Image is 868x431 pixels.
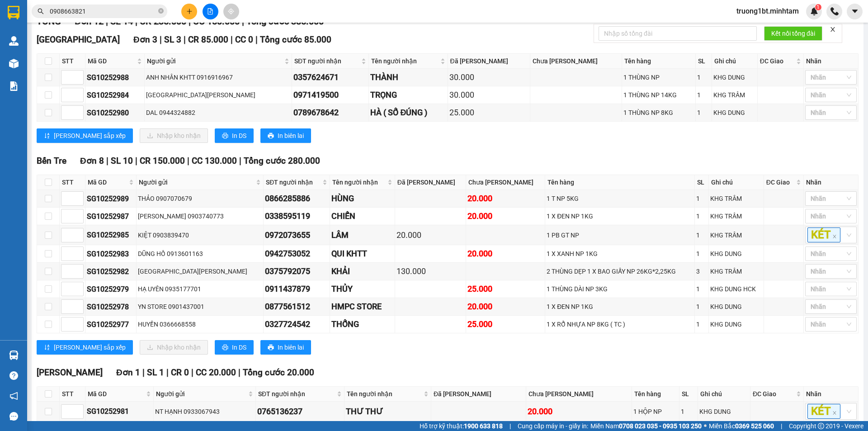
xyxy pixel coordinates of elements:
[37,367,103,378] span: [PERSON_NAME]
[695,175,709,190] th: SL
[87,301,135,313] div: SG10252978
[330,263,395,280] td: KHẢI
[396,265,464,278] div: 130.000
[265,283,328,295] div: 0911437879
[88,177,127,187] span: Mã GD
[623,90,694,100] div: 1 THÙNG NP 14KG
[818,423,824,429] span: copyright
[138,211,262,221] div: [PERSON_NAME] 0903740773
[146,90,290,100] div: [GEOGRAPHIC_DATA][PERSON_NAME]
[681,407,696,417] div: 1
[847,4,863,19] button: caret-down
[735,422,774,430] strong: 0369 525 060
[816,4,820,10] span: 1
[330,245,395,263] td: QUI KHTT
[191,367,193,378] span: |
[265,210,328,223] div: 0338595119
[222,133,228,140] span: printer
[265,318,328,331] div: 0327724542
[712,54,758,69] th: Ghi chú
[547,266,693,276] div: 2 THÙNG DẸP 1 X BAO GIẤY NP 26KG*2,25KG
[293,71,367,84] div: 0357624671
[696,266,707,276] div: 3
[171,367,189,378] span: CR 0
[69,58,133,80] span: Chưa [PERSON_NAME] :
[278,342,304,352] span: In biên lai
[235,34,253,45] span: CC 0
[88,389,144,399] span: Mã GD
[810,7,818,15] img: icon-new-feature
[370,71,446,84] div: THÀNH
[37,156,66,166] span: Bến Tre
[264,298,330,316] td: 0877561512
[265,265,328,278] div: 0375792075
[806,177,856,187] div: Nhãn
[710,266,762,276] div: KHG TRÂM
[264,208,330,225] td: 0338595119
[623,72,694,82] div: 1 THÙNG NP
[9,392,18,400] span: notification
[347,389,422,399] span: Tên người nhận
[807,227,840,242] span: KÉT
[806,389,856,399] div: Nhãn
[713,72,756,82] div: KHG DUNG
[85,86,145,104] td: SG10252984
[88,56,135,66] span: Mã GD
[330,280,395,298] td: THỦY
[710,249,762,259] div: KHG DUNG
[140,340,208,355] button: downloadNhập kho nhận
[330,316,395,333] td: THỐNG
[155,407,254,417] div: NT HẠNH 0933067943
[85,280,137,298] td: SG10252979
[696,211,707,221] div: 1
[264,245,330,263] td: 0942753052
[9,59,19,68] img: warehouse-icon
[9,350,19,360] img: warehouse-icon
[278,131,304,141] span: In biên lai
[69,58,174,81] div: 115.000
[697,108,710,118] div: 1
[832,234,837,239] span: close
[203,4,218,19] button: file-add
[764,26,822,41] button: Kết nối tổng đài
[38,8,44,14] span: search
[547,284,693,294] div: 1 THÙNG DÀI NP 3KG
[704,424,707,428] span: ⚪️
[266,177,321,187] span: SĐT người nhận
[87,211,135,222] div: SG10252987
[54,342,126,352] span: [PERSON_NAME] sắp xếp
[138,230,262,240] div: KIỆT 0903839470
[713,90,756,100] div: KHG TRÂM
[292,86,369,104] td: 0971419500
[330,225,395,245] td: LÂM
[116,367,140,378] span: Đơn 1
[87,90,143,101] div: SG10252984
[679,387,698,402] th: SL
[781,421,782,431] span: |
[331,318,393,331] div: THỐNG
[265,247,328,260] div: 0942753052
[698,387,750,402] th: Ghi chú
[133,34,157,45] span: Đơn 3
[467,247,543,260] div: 20.000
[696,284,707,294] div: 1
[50,6,156,16] input: Tìm tên, số ĐT hoặc mã đơn
[8,6,19,19] img: logo-vxr
[87,406,152,417] div: SG10252981
[696,302,707,312] div: 1
[258,389,335,399] span: SĐT người nhận
[85,190,137,208] td: SG10252989
[710,284,762,294] div: KHG DUNG HCK
[547,302,693,312] div: 1 X ĐEN NP 1KG
[8,19,64,40] div: CƯỜNG ĐẠI TÂN
[369,69,448,86] td: THÀNH
[467,283,543,295] div: 25.000
[140,156,185,166] span: CR 150.000
[264,263,330,280] td: 0375792075
[369,86,448,104] td: TRỌNG
[710,319,762,329] div: KHG DUNG
[292,104,369,122] td: 0789678642
[709,175,764,190] th: Ghi chú
[697,90,710,100] div: 1
[106,156,108,166] span: |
